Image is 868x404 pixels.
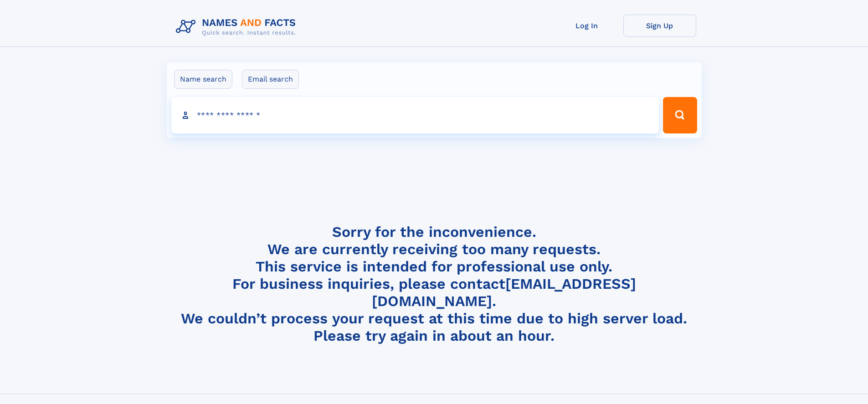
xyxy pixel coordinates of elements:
[372,275,636,310] a: [EMAIL_ADDRESS][DOMAIN_NAME]
[623,15,696,37] a: Sign Up
[242,70,299,89] label: Email search
[171,97,659,133] input: search input
[663,97,697,133] button: Search Button
[550,15,623,37] a: Log In
[174,70,232,89] label: Name search
[172,223,696,345] h4: Sorry for the inconvenience. We are currently receiving too many requests. This service is intend...
[172,15,303,39] img: Logo Names and Facts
